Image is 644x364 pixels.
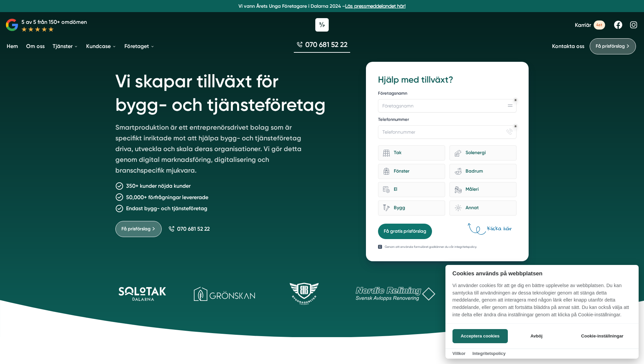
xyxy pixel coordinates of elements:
a: Integritetspolicy [472,351,505,356]
button: Avböj [510,329,563,343]
p: Vi använder cookies för att ge dig en bättre upplevelse av webbplatsen. Du kan samtycka till anvä... [445,282,639,323]
button: Acceptera cookies [452,329,508,343]
a: Villkor [452,351,466,356]
h2: Cookies används på webbplatsen [445,270,639,277]
button: Cookie-inställningar [573,329,632,343]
